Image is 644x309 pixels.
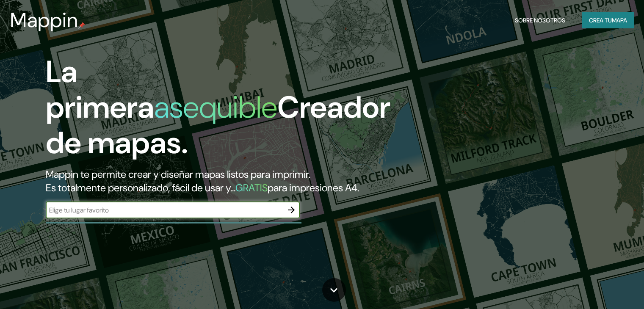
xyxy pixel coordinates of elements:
[235,181,268,194] font: GRATIS
[515,17,565,24] font: Sobre nosotros
[46,168,310,181] font: Mappin te permite crear y diseñar mapas listos para imprimir.
[78,22,85,29] img: pin de mapeo
[46,205,283,215] input: Elige tu lugar favorito
[511,12,569,28] button: Sobre nosotros
[569,276,635,300] iframe: Help widget launcher
[612,17,627,24] font: mapa
[46,52,154,127] font: La primera
[582,12,634,28] button: Crea tumapa
[46,88,390,163] font: Creador de mapas.
[268,181,359,194] font: para impresiones A4.
[589,17,612,24] font: Crea tu
[46,181,235,194] font: Es totalmente personalizado, fácil de usar y...
[10,7,78,33] font: Mappin
[154,88,277,127] font: asequible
